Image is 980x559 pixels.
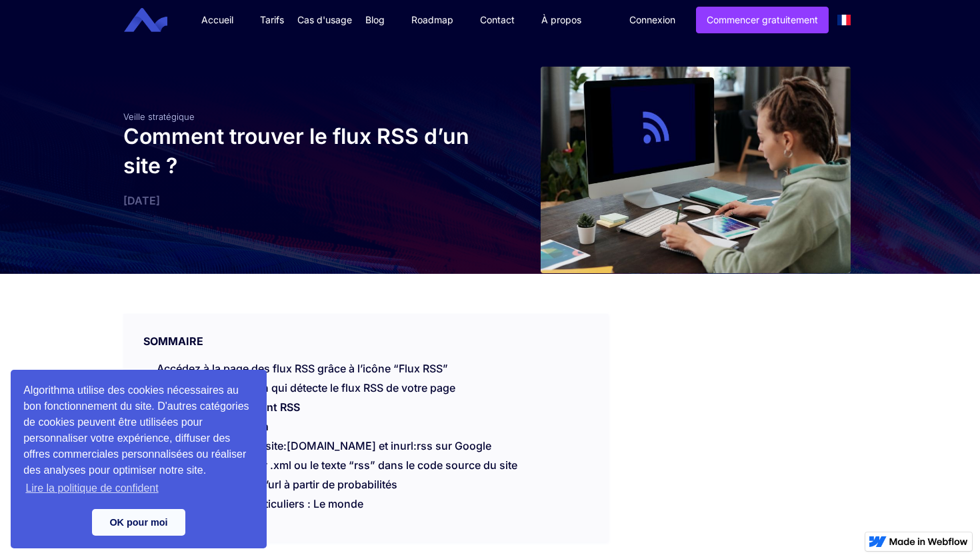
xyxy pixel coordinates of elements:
a: Utilisez les fonctions site:[DOMAIN_NAME] et inurl:rss sur Google [157,439,491,452]
div: Cas d'usage [297,13,352,27]
div: SOMMAIRE [123,314,608,348]
div: [DATE] [123,194,483,207]
a: Utilisez une extension qui détecte le flux RSS de votre page [157,381,455,394]
a: Accédez à la page des flux RSS grâce à l’icône “Flux RSS” [157,362,448,375]
img: Made in Webflow [889,538,968,546]
a: Commencer gratuitement [696,7,829,33]
span: Algorithma utilise des cookies nécessaires au bon fonctionnement du site. D'autres catégories de ... [23,382,254,498]
a: learn more about cookies [23,478,161,498]
a: home [134,8,177,33]
a: Tentez de construire l’url à partir de probabilités [157,478,397,491]
a: dismiss cookie message [92,509,185,536]
div: Veille stratégique [123,111,483,122]
a: Connexion [619,7,685,33]
div: cookieconsent [11,370,267,548]
a: Recherchez un fichier .xml ou le texte “rss” dans le code source du site [157,458,517,472]
h1: Comment trouver le flux RSS d’un site ? [123,122,483,181]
